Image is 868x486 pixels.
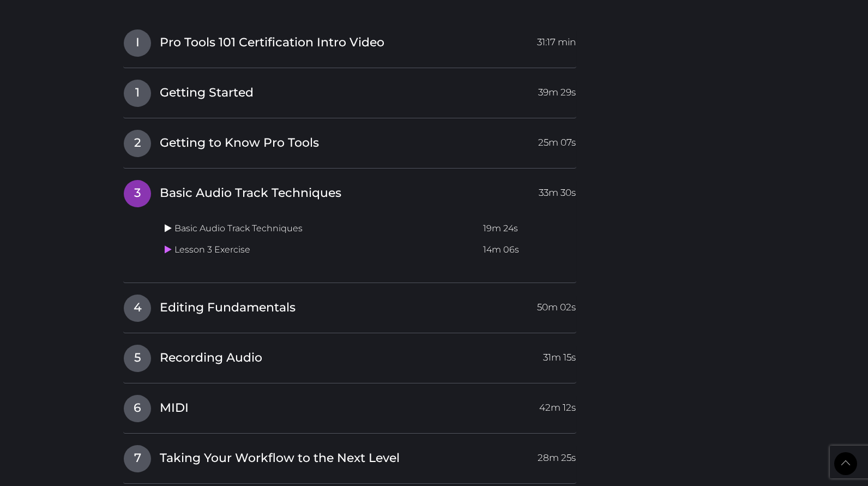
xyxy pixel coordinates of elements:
span: Getting to Know Pro Tools [160,135,319,152]
td: Lesson 3 Exercise [160,239,479,261]
span: Editing Fundamentals [160,299,296,316]
a: 7Taking Your Workflow to the Next Level28m 25s [123,445,576,467]
span: 3 [124,180,151,207]
span: 4 [124,295,151,322]
span: Basic Audio Track Techniques [160,185,341,202]
span: I [124,29,151,57]
span: 50m 02s [537,295,576,314]
span: 25m 07s [538,130,576,149]
span: 28m 25s [538,445,576,465]
span: MIDI [160,400,189,417]
span: 39m 29s [538,80,576,99]
a: IPro Tools 101 Certification Intro Video31:17 min [123,29,576,52]
td: 14m 06s [479,239,576,261]
a: 1Getting Started39m 29s [123,79,576,102]
span: 7 [124,445,151,472]
a: 4Editing Fundamentals50m 02s [123,294,576,317]
span: Taking Your Workflow to the Next Level [160,450,400,467]
span: 6 [124,395,151,422]
span: Pro Tools 101 Certification Intro Video [160,34,384,51]
td: Basic Audio Track Techniques [160,218,479,239]
a: Back to Top [834,452,857,475]
span: 31:17 min [537,29,576,49]
span: 33m 30s [539,180,576,200]
a: 6MIDI42m 12s [123,394,576,417]
a: 3Basic Audio Track Techniques33m 30s [123,179,576,202]
span: 5 [124,345,151,372]
td: 19m 24s [479,218,576,239]
span: 42m 12s [539,395,576,415]
a: 2Getting to Know Pro Tools25m 07s [123,129,576,152]
a: 5Recording Audio31m 15s [123,344,576,367]
span: 1 [124,80,151,107]
span: Getting Started [160,85,254,101]
span: 2 [124,130,151,157]
span: 31m 15s [543,345,576,364]
span: Recording Audio [160,350,262,367]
